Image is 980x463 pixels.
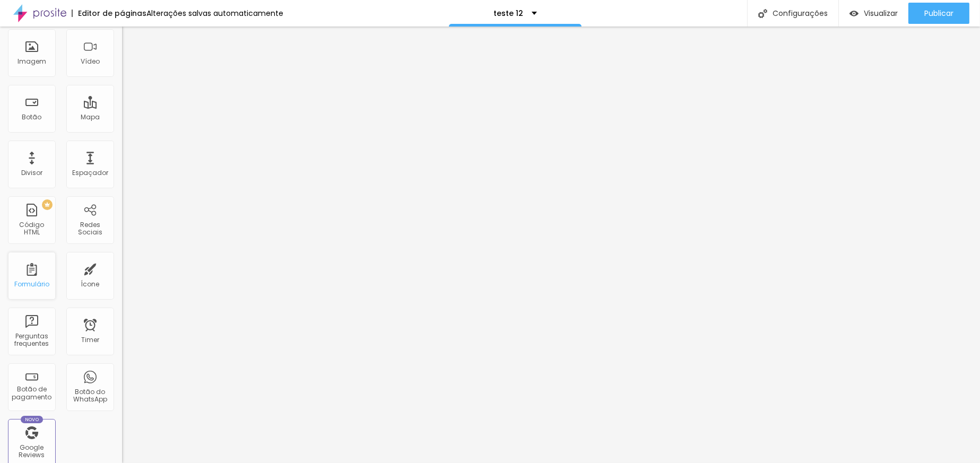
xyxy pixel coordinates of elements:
div: Google Reviews [11,444,53,459]
div: Vídeo [81,58,100,65]
div: Alterações salvas automaticamente [146,10,283,17]
div: Redes Sociais [69,221,111,237]
div: Divisor [21,169,42,177]
button: Publicar [908,3,969,24]
img: Icone [758,9,767,18]
div: Formulário [14,281,49,288]
div: Botão [22,113,42,121]
div: Código HTML [11,221,53,237]
div: Editor de páginas [72,10,146,17]
div: Novo [21,416,44,423]
button: Visualizar [839,3,908,24]
div: Ícone [81,281,100,288]
div: Mapa [81,113,100,121]
div: Perguntas frequentes [11,333,53,348]
span: Publicar [924,9,953,18]
div: Botão de pagamento [11,386,53,401]
div: Espaçador [72,169,108,177]
p: teste 12 [494,10,524,17]
div: Imagem [18,58,46,65]
div: Timer [81,336,99,344]
img: view-1.svg [849,9,858,18]
div: Botão do WhatsApp [69,388,111,404]
span: Visualizar [864,9,898,18]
